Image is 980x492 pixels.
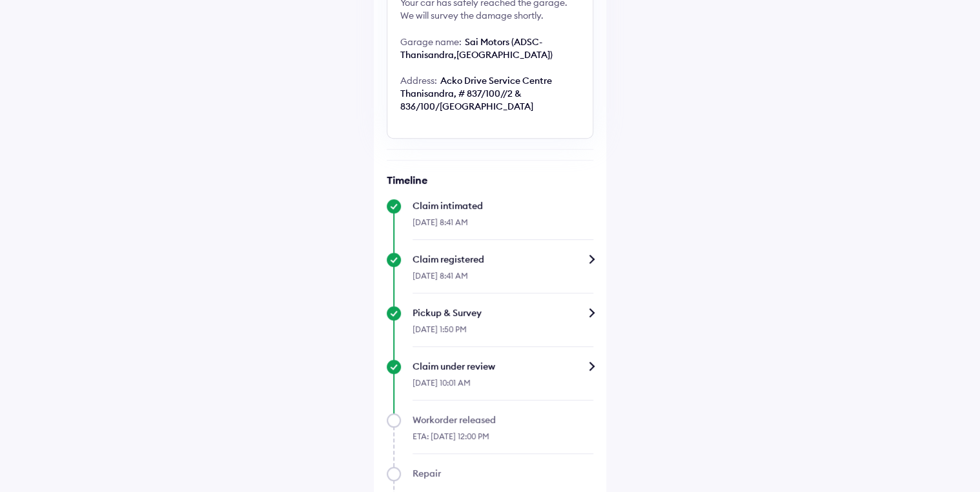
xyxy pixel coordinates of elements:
[413,360,593,373] div: Claim under review
[387,173,593,186] h6: Timeline
[413,306,593,319] div: Pickup & Survey
[413,266,593,293] div: [DATE] 8:41 AM
[413,199,593,212] div: Claim intimated
[400,36,462,48] span: Garage name:
[400,75,437,86] span: Address:
[400,75,552,112] span: Acko Drive Service Centre Thanisandra, # 837/100//2 & 836/100/[GEOGRAPHIC_DATA]
[413,212,593,240] div: [DATE] 8:41 AM
[413,373,593,400] div: [DATE] 10:01 AM
[400,36,553,61] span: Sai Motors (ADSC-Thanisandra,[GEOGRAPHIC_DATA])
[413,253,593,266] div: Claim registered
[413,467,593,480] div: Repair
[413,319,593,347] div: [DATE] 1:50 PM
[413,426,593,454] div: ETA: [DATE] 12:00 PM
[413,413,593,426] div: Workorder released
